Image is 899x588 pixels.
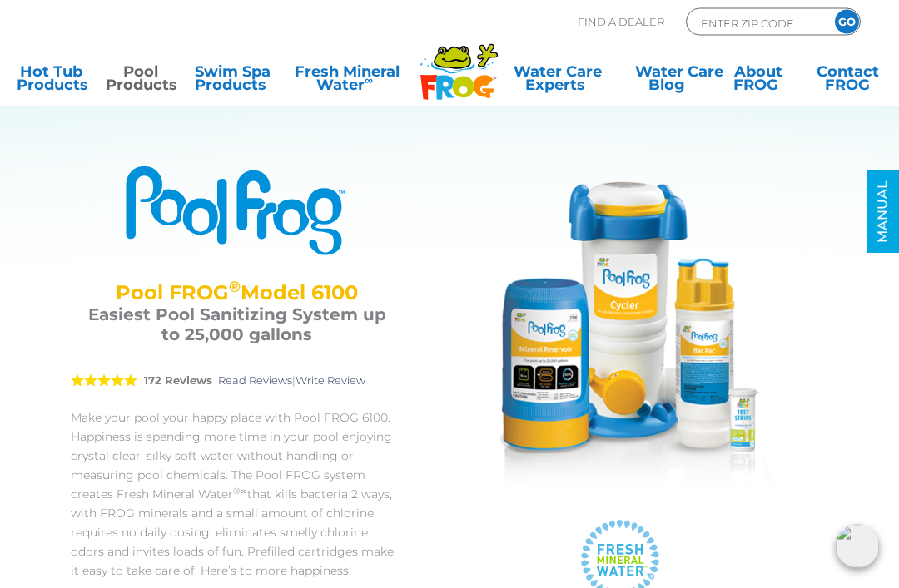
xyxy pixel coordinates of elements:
a: Water CareExperts [501,65,615,98]
input: Zip Code Form [699,13,812,32]
p: Make your pool your happy place with Pool FROG 6100. Happiness is spending more time in your pool... [71,409,403,581]
img: openIcon [836,525,879,568]
h2: Pool FROG Model 6100 [87,282,386,305]
h3: Easiest Pool Sanitizing System up to 25,000 gallons [87,305,386,345]
a: Read Reviews [218,374,292,388]
a: ContactFROG [813,65,882,98]
a: Fresh MineralWater∞ [284,65,410,98]
strong: 172 Reviews [144,374,212,388]
a: Swim SpaProducts [195,65,264,98]
a: MANUAL [867,171,899,254]
span: 5 [71,374,137,388]
div: | [71,355,403,409]
sup: ∞ [365,73,373,86]
sup: ® [229,279,241,297]
a: Hot TubProducts [17,65,86,98]
a: AboutFROG [724,65,793,98]
a: Write Review [296,374,365,388]
p: Find A Dealer [578,8,664,36]
a: Water CareBlog [635,65,704,98]
input: GO [835,10,859,34]
sup: ®∞ [233,487,247,497]
a: PoolProducts [106,65,175,98]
